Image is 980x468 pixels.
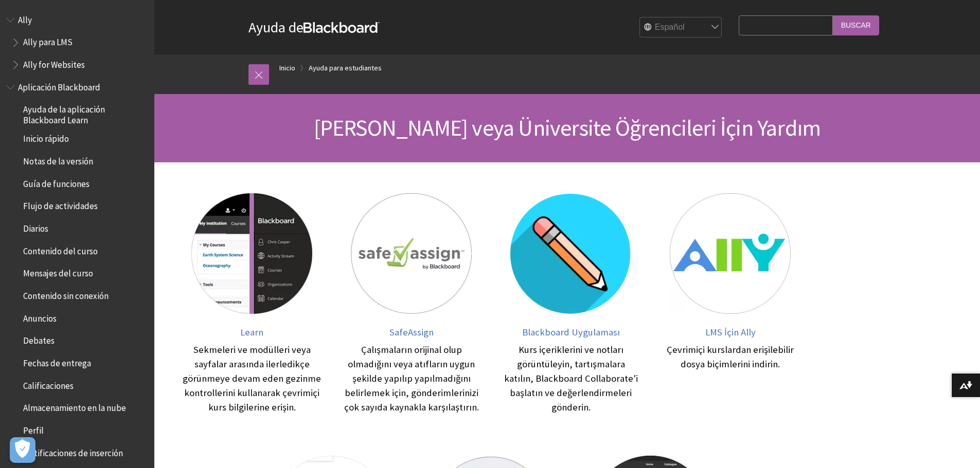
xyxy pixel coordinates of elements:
span: Notificaciones de inserción [23,444,123,458]
a: Blackboard Uygulaması Blackboard Uygulaması Kurs içeriklerini ve notları görüntüleyin, tartışmala... [502,193,640,415]
span: SafeAssign [389,326,434,338]
span: Fechas de entrega [23,354,91,368]
span: Ally para LMS [23,34,73,48]
span: Anuncios [23,310,57,324]
img: Blackboard Uygulaması [510,193,631,314]
span: Flujo de actividades [23,198,98,212]
span: Debates [23,332,55,346]
img: SafeAssign [351,193,472,314]
a: Learn Learn Sekmeleri ve modülleri veya sayfalar arasında ilerledikçe görünmeye devam eden gezinm... [183,193,322,415]
span: Learn [240,326,263,338]
img: Learn [191,193,312,314]
span: Blackboard Uygulaması [522,326,620,338]
span: Contenido del curso [23,242,98,256]
div: Çevrimiçi kurslardan erişilebilir dosya biçimlerini indirin. [661,343,800,371]
a: LMS İçin Ally LMS İçin Ally Çevrimiçi kurslardan erişilebilir dosya biçimlerini indirin. [661,193,800,415]
a: Inicio [279,62,295,74]
img: LMS İçin Ally [670,193,791,314]
a: SafeAssign SafeAssign Çalışmaların orijinal olup olmadığını veya atıfların uygun şekilde yapılıp ... [342,193,481,415]
span: Contenido sin conexión [23,287,109,301]
div: Sekmeleri ve modülleri veya sayfalar arasında ilerledikçe görünmeye devam eden gezinme kontroller... [183,343,322,415]
span: [PERSON_NAME] veya Üniversite Öğrencileri İçin Yardım [314,114,821,142]
span: Mensajes del curso [23,265,93,279]
span: Almacenamiento en la nube [23,400,126,414]
span: Calificaciones [23,377,74,391]
span: Notas de la versión [23,153,93,166]
a: Ayuda para estudiantes [309,62,382,74]
nav: Book outline for Anthology Ally Help [6,11,148,73]
strong: Blackboard [304,22,380,33]
span: Guía de funciones [23,175,90,189]
span: Aplicación Blackboard [18,79,100,92]
div: Çalışmaların orijinal olup olmadığını veya atıfların uygun şekilde yapılıp yapılmadığını belirlem... [342,343,481,415]
div: Kurs içeriklerini ve notları görüntüleyin, tartışmalara katılın, Blackboard Collaborate'i başlatı... [502,343,640,415]
span: LMS İçin Ally [705,326,756,338]
select: Site Language Selector [640,17,722,38]
span: Ayuda de la aplicación Blackboard Learn [23,101,147,125]
input: Buscar [833,15,879,35]
span: Ally for Websites [23,56,85,70]
span: Diarios [23,220,48,234]
span: Inicio rápido [23,130,69,144]
span: Ally [18,11,32,25]
a: Ayuda deBlackboard [248,18,380,36]
button: Abrir preferencias [10,437,35,463]
span: Perfil [23,422,44,436]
